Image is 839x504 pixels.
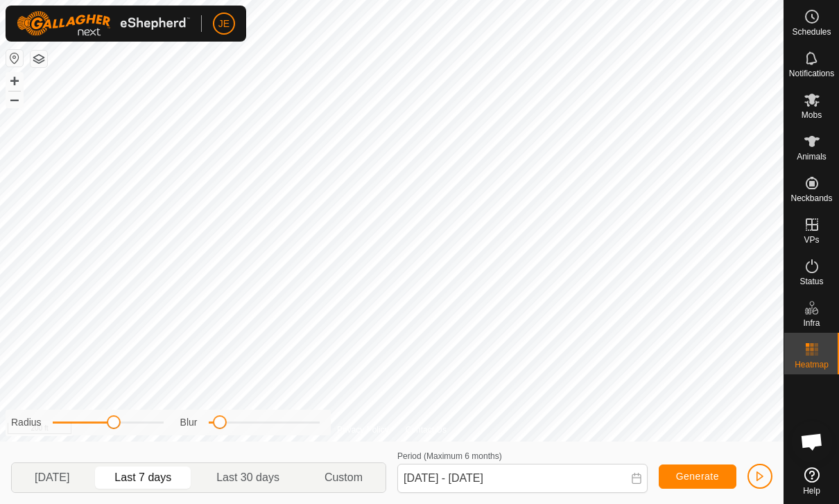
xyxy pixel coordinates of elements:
[802,111,822,119] span: Mobs
[797,153,827,161] span: Animals
[804,236,819,244] span: VPs
[799,277,823,286] span: Status
[791,421,833,462] div: Open chat
[216,469,279,486] span: Last 30 days
[11,415,42,430] label: Radius
[792,28,831,36] span: Schedules
[397,451,502,461] label: Period (Maximum 6 months)
[406,424,447,436] a: Contact Us
[795,360,829,369] span: Heatmap
[218,17,230,31] span: JE
[17,11,190,36] img: Gallagher Logo
[803,487,820,495] span: Help
[337,424,389,436] a: Privacy Policy
[676,471,719,482] span: Generate
[35,469,69,486] span: [DATE]
[325,469,363,486] span: Custom
[784,462,839,501] a: Help
[6,73,23,89] button: +
[789,69,834,78] span: Notifications
[31,51,47,67] button: Map Layers
[659,464,736,489] button: Generate
[114,469,171,486] span: Last 7 days
[6,50,23,67] button: Reset Map
[790,194,832,202] span: Neckbands
[6,91,23,107] button: –
[180,415,198,430] label: Blur
[803,319,820,327] span: Infra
